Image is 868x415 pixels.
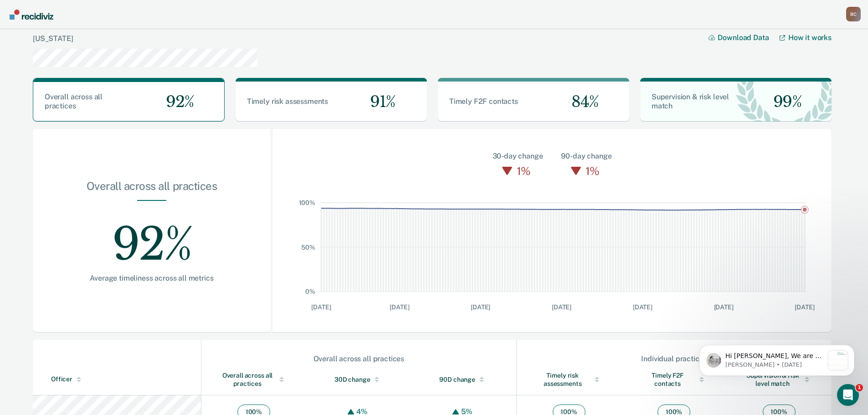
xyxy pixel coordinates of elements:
iframe: Intercom notifications message [686,327,868,390]
th: Toggle SortBy [621,364,727,395]
span: 99% [766,92,802,111]
div: Officer [51,375,197,383]
text: [DATE] [552,303,571,311]
text: [DATE] [633,303,652,311]
div: 1% [583,162,602,180]
a: [US_STATE] [33,34,73,43]
span: 84% [564,92,599,111]
div: 90-day change [561,151,611,162]
iframe: Intercom live chat [837,384,859,406]
th: Toggle SortBy [516,364,621,395]
th: Toggle SortBy [306,364,411,395]
a: How it works [780,33,832,42]
div: 1% [514,162,533,180]
span: 92% [159,92,194,111]
th: Toggle SortBy [201,364,306,395]
div: Overall across all practices [62,179,241,200]
span: Supervision & risk level match [652,92,729,110]
div: Individual practices [517,354,831,363]
text: [DATE] [471,303,490,311]
text: [DATE] [390,303,409,311]
div: 30-day change [493,151,543,162]
div: B C [846,7,861,21]
img: Recidiviz [10,10,53,20]
div: 92% [62,201,241,274]
span: Timely F2F contacts [449,97,518,106]
span: 91% [363,92,395,111]
text: [DATE] [795,303,814,311]
th: Toggle SortBy [411,364,517,395]
th: Toggle SortBy [33,364,201,395]
text: [DATE] [714,303,734,311]
button: Download Data [709,33,780,42]
div: Overall across all practices [202,354,516,363]
span: Overall across all practices [45,92,103,110]
div: 90D change [430,375,498,384]
text: [DATE] [311,303,331,311]
span: 1 [856,384,863,391]
button: Profile dropdown button [846,7,861,21]
div: 30D change [324,375,393,384]
div: Timely F2F contacts [640,371,709,388]
div: Timely risk assessments [535,371,603,388]
span: Timely risk assessments [247,97,328,106]
span: Hi [PERSON_NAME], We are so excited to announce a brand new feature: AI case note search! 📣 Findi... [40,26,138,259]
div: Overall across all practices [220,371,288,388]
p: Message from Kim, sent 1w ago [40,34,138,42]
div: Average timeliness across all metrics [62,274,241,282]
